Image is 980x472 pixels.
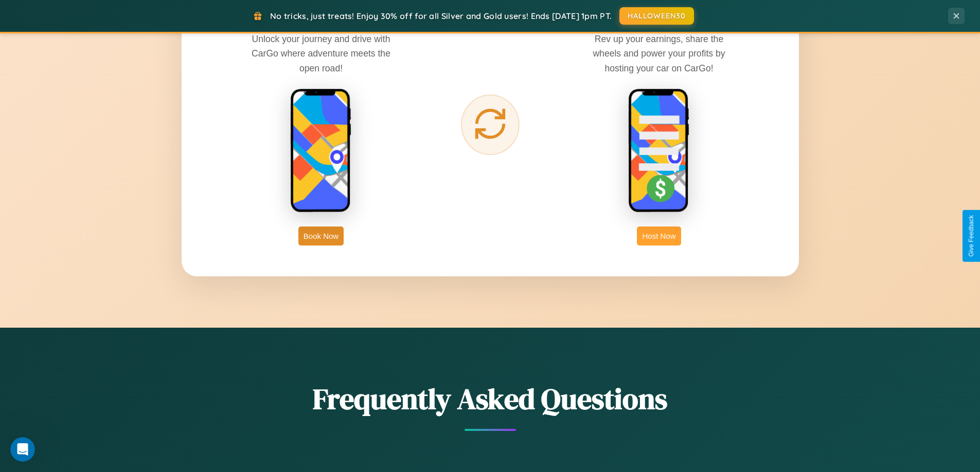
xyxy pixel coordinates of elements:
[619,7,694,25] button: HALLOWEEN30
[298,226,344,246] button: Book Now
[10,437,35,462] iframe: Intercom live chat
[244,32,398,75] p: Unlock your journey and drive with CarGo where adventure meets the open road!
[637,226,681,246] button: Host Now
[628,88,690,214] img: host phone
[182,379,799,419] h2: Frequently Asked Questions
[270,11,612,21] span: No tricks, just treats! Enjoy 30% off for all Silver and Gold users! Ends [DATE] 1pm PT.
[968,215,975,257] div: Give Feedback
[582,32,736,75] p: Rev up your earnings, share the wheels and power your profits by hosting your car on CarGo!
[290,88,352,214] img: rent phone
